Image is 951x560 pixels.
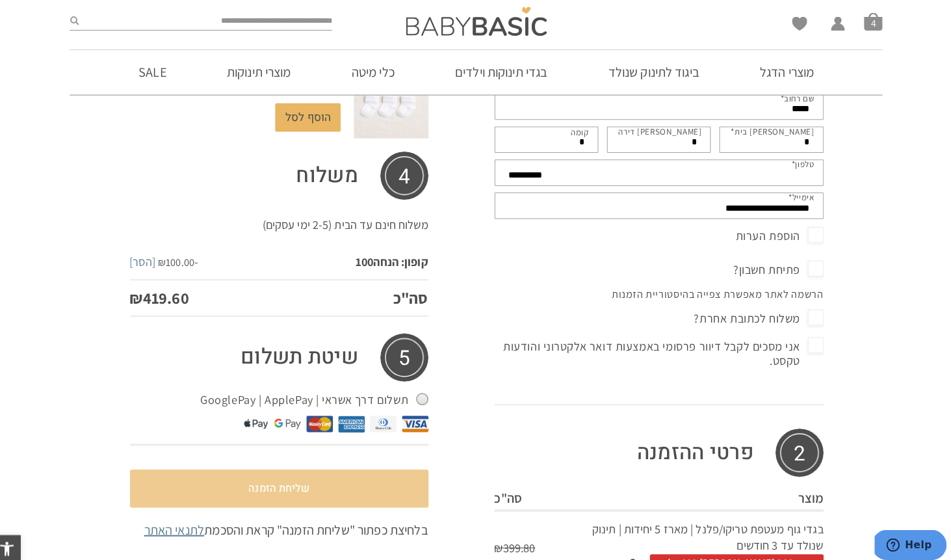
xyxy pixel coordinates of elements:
[786,16,801,30] a: Wishlist
[775,91,779,102] abbr: נדרש
[775,91,808,103] label: שם רחוב
[728,255,816,276] span: פתיחת חשבון?
[163,251,198,265] span: 100.00
[586,49,714,93] a: ביגוד לתינוק שנולד
[493,531,502,546] span: ₪
[135,250,160,265] a: [הסר]
[265,213,428,228] label: משלוח חינם עד הבית (2-5 ימי עסקים)
[490,282,820,306] p: הרשמה לאתר מאפשרת צפייה בהיסטוריית הזמנות
[135,282,148,303] span: ₪
[135,282,193,303] bdi: 419.60
[203,383,428,404] label: תשלום דרך אשראי | GooglePay | ApplePay
[493,330,817,365] span: אני מסכים לקבל דיוור פרסומי באמצעות דואר אלקטרוני והודעות טקסט.
[493,421,817,469] h3: פרטי ההזמנה
[493,479,565,502] th: סה"כ
[564,479,816,502] th: מוצר
[124,49,190,93] a: SALE
[786,16,801,34] span: Wishlist
[244,241,428,274] td: קופון: הנחה100
[135,461,428,499] button: שליחת הזמנה
[857,12,875,30] span: סל קניות
[149,513,208,529] a: לתנאי האתר
[493,531,534,546] bdi: 399.80
[689,303,816,324] span: משלוח לכתובת אחרת?
[615,124,697,135] label: [PERSON_NAME] דירה
[726,124,730,135] abbr: נדרש
[786,156,790,167] abbr: נדרש
[135,241,244,274] td: -
[867,521,938,553] iframe: Opens a widget where you can chat to one of our agents
[731,222,817,243] span: הוספת הערות
[783,189,787,200] abbr: נדרש
[135,328,428,375] h3: שיטת תשלום
[211,49,313,93] a: מוצרי תינוקות
[333,49,414,93] a: כלי מיטה
[135,512,428,530] div: בלחיצת כפתור "שליחת הזמנה" קראת והסכמת
[163,251,170,265] span: ₪
[244,149,428,196] th: משלוח
[568,124,586,136] label: קומה
[857,12,875,30] a: סל קניות4
[244,275,428,312] th: סה"כ
[278,101,342,129] a: הוסף לסל
[726,124,808,135] label: [PERSON_NAME] בית
[406,7,545,35] img: Baby Basic בגדי תינוקות וילדים אונליין
[783,189,808,200] label: אימייל
[435,49,565,93] a: בגדי תינוקות וילדים
[786,156,808,168] label: טלפון
[735,49,827,93] a: מוצרי הדגל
